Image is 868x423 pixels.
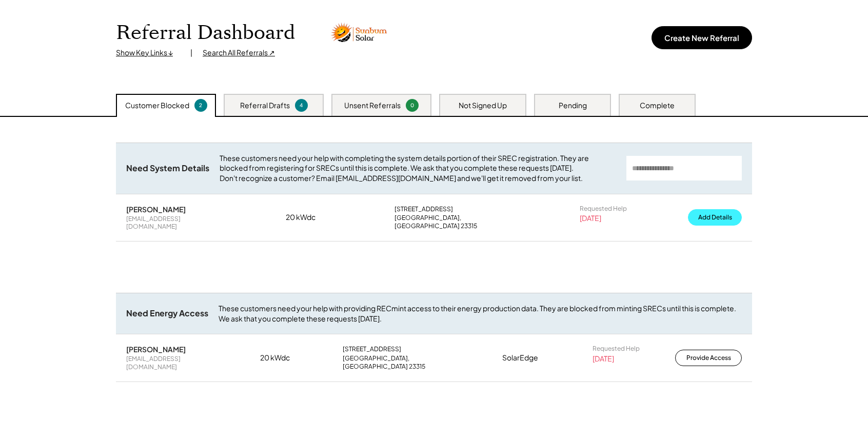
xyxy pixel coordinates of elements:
[126,215,229,231] div: [EMAIL_ADDRESS][DOMAIN_NAME]
[203,48,275,58] div: Search All Referrals ↗
[125,100,189,111] div: Customer Blocked
[331,23,387,44] img: sunbum-solor-logo-q6xwiopg55an2nc2f1h4trxt41urt7as6c38a1n5ko.png
[394,214,523,230] div: [GEOGRAPHIC_DATA], [GEOGRAPHIC_DATA] 23315
[126,308,208,319] div: Need Energy Access
[407,102,417,109] div: 0
[286,212,337,223] div: 20 kWdc
[260,353,311,363] div: 20 kWdc
[688,209,742,226] button: Add Details
[459,100,507,111] div: Not Signed Up
[394,205,453,213] div: [STREET_ADDRESS]
[580,213,601,224] div: [DATE]
[116,21,295,45] h1: Referral Dashboard
[502,353,561,363] div: SolarEdge
[652,26,752,49] button: Create New Referral
[343,345,471,353] div: [STREET_ADDRESS]
[219,304,742,324] div: These customers need your help with providing RECmint access to their energy production data. The...
[220,153,616,184] div: These customers need your help with completing the system details portion of their SREC registrat...
[126,163,209,174] div: Need System Details
[196,102,206,109] div: 2
[559,100,587,111] div: Pending
[297,102,306,109] div: 4
[675,350,742,366] button: Provide Access
[126,205,186,214] div: [PERSON_NAME]
[593,345,640,353] div: Requested Help
[240,100,290,111] div: Referral Drafts
[190,48,192,58] div: |
[126,355,229,371] div: [EMAIL_ADDRESS][DOMAIN_NAME]
[640,100,675,111] div: Complete
[593,354,614,364] div: [DATE]
[580,205,627,213] div: Requested Help
[344,100,401,111] div: Unsent Referrals
[116,48,180,58] div: Show Key Links ↓
[126,345,219,354] div: [PERSON_NAME]
[343,354,471,370] div: [GEOGRAPHIC_DATA], [GEOGRAPHIC_DATA] 23315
